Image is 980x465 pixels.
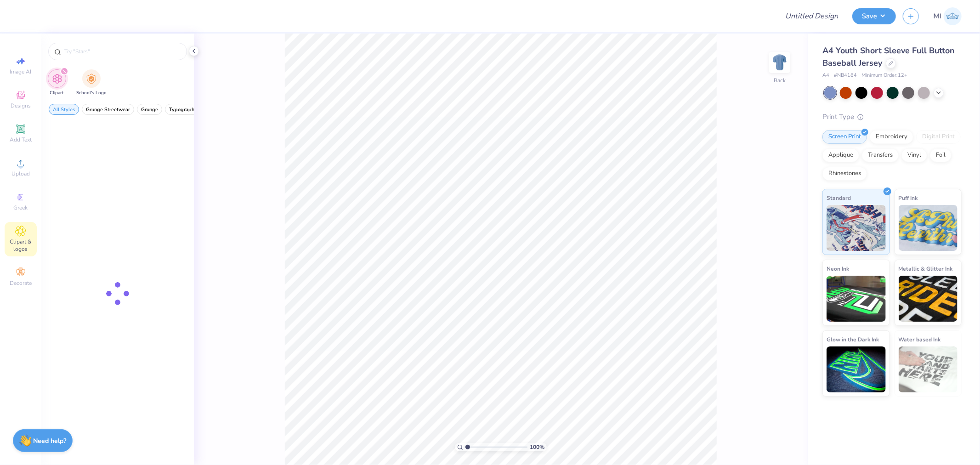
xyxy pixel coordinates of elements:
img: Puff Ink [899,205,958,251]
span: All Styles [53,106,75,113]
button: Save [852,8,896,24]
span: Grunge Streetwear [86,106,130,113]
img: Glow in the Dark Ink [827,346,886,392]
img: Standard [827,205,886,251]
span: Puff Ink [899,193,918,203]
span: Water based Ink [899,335,941,344]
span: Greek [14,204,28,211]
span: A4 [822,72,829,79]
img: Back [770,53,789,72]
span: Metallic & Glitter Ink [899,264,953,273]
span: Minimum Order: 12 + [861,72,907,79]
a: MI [934,7,962,25]
div: Foil [930,148,952,162]
div: filter for Clipart [48,69,66,96]
img: Neon Ink [827,276,886,322]
button: filter button [165,104,201,115]
div: Applique [822,148,859,162]
div: Vinyl [901,148,927,162]
img: Metallic & Glitter Ink [899,276,958,322]
span: Image AI [10,68,32,75]
span: # NB4184 [834,72,857,79]
span: Neon Ink [827,264,849,273]
span: Upload [11,170,30,177]
strong: Need help? [34,437,67,445]
span: 100 % [530,443,544,451]
button: filter button [82,104,134,115]
span: MI [934,11,941,22]
span: Clipart & logos [5,238,37,253]
div: Back [774,76,786,85]
span: Grunge [141,106,158,113]
img: Water based Ink [899,346,958,392]
span: A4 Youth Short Sleeve Full Button Baseball Jersey [822,45,955,68]
span: Clipart [50,90,64,96]
span: Decorate [10,279,32,287]
div: Transfers [862,148,899,162]
input: Untitled Design [778,7,845,25]
div: Screen Print [822,130,867,144]
span: School's Logo [76,90,107,96]
span: Glow in the Dark Ink [827,335,879,344]
button: filter button [76,69,107,96]
div: Embroidery [870,130,913,144]
span: Add Text [10,136,32,143]
img: School's Logo Image [86,74,96,84]
div: Rhinestones [822,167,867,181]
button: filter button [48,69,66,96]
div: Print Type [822,112,962,122]
input: Try "Stars" [63,47,181,56]
button: filter button [49,104,79,115]
span: Standard [827,193,851,203]
img: Clipart Image [52,74,62,84]
div: Digital Print [916,130,961,144]
div: filter for School's Logo [76,69,107,96]
span: Designs [11,102,31,109]
button: filter button [137,104,162,115]
img: Ma. Isabella Adad [944,7,962,25]
span: Typography [169,106,197,113]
